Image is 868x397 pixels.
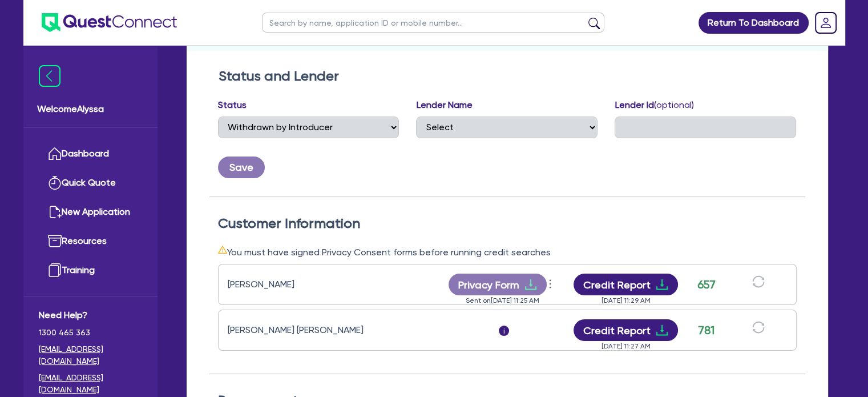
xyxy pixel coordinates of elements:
img: quick-quote [48,176,62,190]
img: resources [48,234,62,248]
span: Welcome Alyssa [37,102,144,116]
button: Privacy Formdownload [449,274,547,295]
button: Save [218,157,265,178]
button: sync [749,275,768,295]
label: Status [218,98,247,112]
a: Training [39,256,142,285]
label: Lender Id [615,98,693,112]
input: Search by name, application ID or mobile number... [262,13,604,33]
a: Dropdown toggle [811,8,841,38]
h2: Status and Lender [219,68,796,85]
div: [PERSON_NAME] [228,278,370,291]
span: warning [218,245,227,254]
button: sync [749,320,768,340]
a: [EMAIL_ADDRESS][DOMAIN_NAME] [39,372,142,396]
div: You must have signed Privacy Consent forms before running credit searches [218,245,797,259]
a: Dashboard [39,139,142,169]
button: Dropdown toggle [547,275,556,294]
img: new-application [48,205,62,219]
span: sync [752,275,765,288]
a: [EMAIL_ADDRESS][DOMAIN_NAME] [39,343,142,367]
a: New Application [39,198,142,227]
button: Credit Reportdownload [574,319,678,341]
span: 1300 465 363 [39,327,142,339]
span: i [499,326,509,336]
a: Return To Dashboard [699,12,809,34]
div: 781 [692,322,721,339]
span: download [655,278,669,291]
img: icon-menu-close [39,65,60,87]
div: [PERSON_NAME] [PERSON_NAME] [228,323,370,337]
span: more [544,275,556,292]
span: sync [752,321,765,334]
span: (optional) [653,99,693,110]
span: download [655,323,669,337]
button: Credit Reportdownload [574,274,678,295]
div: 657 [692,276,721,293]
img: quest-connect-logo-blue [42,13,177,32]
a: Quick Quote [39,169,142,198]
h2: Customer Information [218,215,797,232]
a: Resources [39,227,142,256]
img: training [48,263,62,277]
label: Lender Name [416,98,472,112]
span: download [524,278,538,291]
span: Need Help? [39,308,142,322]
